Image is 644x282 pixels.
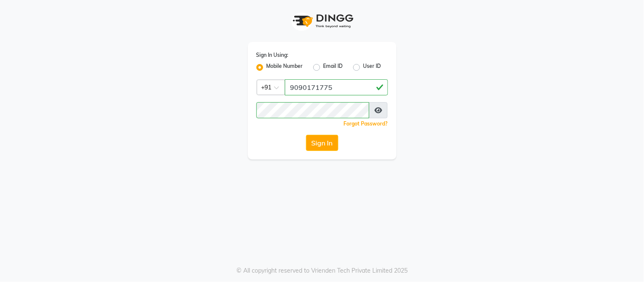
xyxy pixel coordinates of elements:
button: Sign In [306,135,338,151]
input: Username [256,102,370,118]
label: User ID [363,62,381,73]
input: Username [285,79,388,95]
img: logo1.svg [288,8,356,34]
label: Sign In Using: [256,51,289,59]
a: Forgot Password? [344,120,388,127]
label: Mobile Number [267,62,303,73]
label: Email ID [323,62,343,73]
